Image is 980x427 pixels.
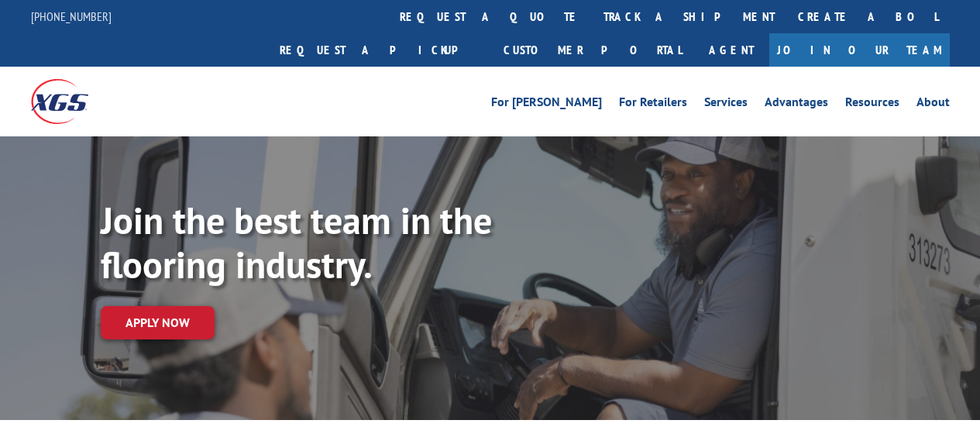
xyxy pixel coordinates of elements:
a: Services [704,96,748,113]
a: About [916,96,950,113]
strong: Join the best team in the flooring industry. [101,196,492,289]
a: Resources [845,96,899,113]
a: Request a pickup [268,33,492,67]
a: Customer Portal [492,33,693,67]
a: [PHONE_NUMBER] [31,9,112,24]
a: Join Our Team [769,33,950,67]
a: For [PERSON_NAME] [491,96,602,113]
a: Advantages [765,96,828,113]
a: Apply now [101,306,215,339]
a: Agent [693,33,769,67]
a: For Retailers [619,96,687,113]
